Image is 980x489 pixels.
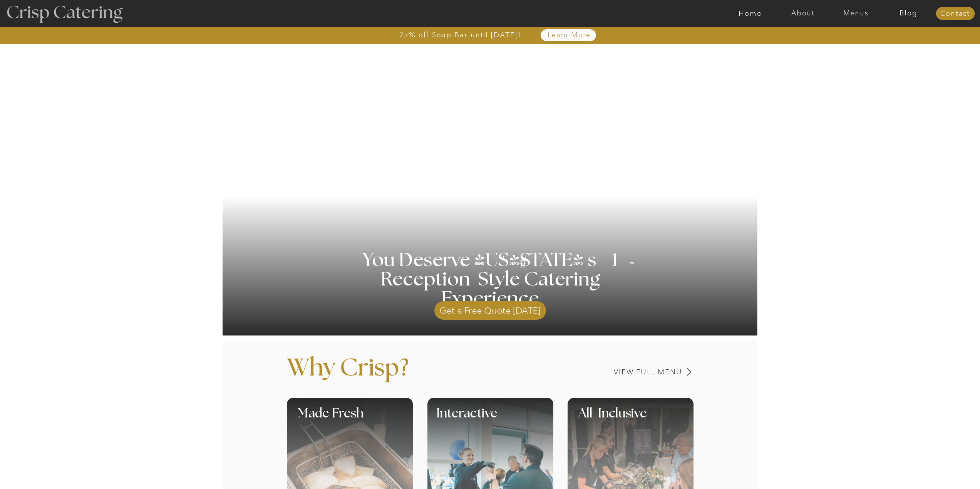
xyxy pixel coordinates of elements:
p: Why Crisp? [287,356,494,392]
h1: Interactive [436,407,601,430]
a: View Full Menu [560,369,682,376]
h1: Made Fresh [298,407,440,430]
h3: # [502,255,546,277]
a: Get a Free Quote [DATE] [434,297,546,320]
a: Learn More [530,32,609,39]
h1: You Deserve [US_STATE] s 1 Reception Style Catering Experience [336,251,645,309]
h1: All Inclusive [578,407,717,430]
a: About [777,10,829,17]
a: 25% off Soup Bar until [DATE]! [372,31,549,39]
h3: ' [614,242,637,286]
h3: ' [488,251,519,270]
a: Contact [936,10,975,18]
a: Home [724,10,777,17]
a: Blog [882,10,935,17]
a: Menus [829,10,882,17]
